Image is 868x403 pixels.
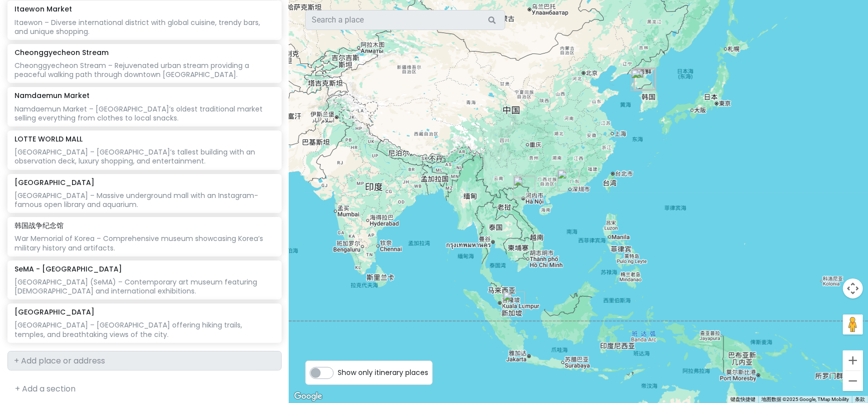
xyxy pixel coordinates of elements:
[15,48,109,57] h6: Cheonggyecheon Stream
[627,65,657,95] div: 仁川国际机场
[553,165,583,195] div: 澳门国际机场
[15,147,275,165] div: [GEOGRAPHIC_DATA] – [GEOGRAPHIC_DATA]’s tallest building with an observation deck, luxury shoppin...
[15,18,275,36] div: Itaewon – Diverse international district with global cuisine, trendy bars, and unique shopping.
[15,277,275,295] div: [GEOGRAPHIC_DATA] (SeMA) – Contemporary art museum featuring [DEMOGRAPHIC_DATA] and international...
[15,104,275,122] div: Namdaemun Market – [GEOGRAPHIC_DATA]’s oldest traditional market selling everything from clothes ...
[15,320,275,338] div: [GEOGRAPHIC_DATA] – [GEOGRAPHIC_DATA] offering hiking trails, temples, and breathtaking views of ...
[338,367,428,378] span: Show only itinerary places
[15,383,76,394] a: + Add a section
[15,134,83,143] h6: LOTTE WORLD MALL
[292,390,325,403] img: Google
[8,351,282,371] input: + Add place or address
[509,171,539,201] div: Noi Bai International Airport
[843,371,863,391] button: 缩小
[15,191,275,209] div: [GEOGRAPHIC_DATA] – Massive underground mall with an Instagram-famous open library and aquarium.
[305,10,505,30] input: Search a place
[15,221,64,230] h6: 韩国战争纪念馆
[843,278,863,298] button: 地图镜头控件
[629,64,659,94] div: Hongdae Street
[15,307,95,316] h6: [GEOGRAPHIC_DATA]
[630,64,660,94] div: Itaewon Market
[730,396,755,403] button: 键盘快捷键
[15,264,122,273] h6: SeMA - [GEOGRAPHIC_DATA]
[292,390,325,403] a: 在 Google 地图中打开此区域（会打开一个新窗口）
[843,314,863,334] button: 将街景小人拖到地图上以打开街景
[509,172,539,202] div: 同春市场
[843,350,863,370] button: 放大
[15,4,72,13] h6: Itaewon Market
[855,396,865,402] a: 条款
[630,63,660,93] div: Bukhansan National Park
[761,396,849,402] span: 地图数据 ©2025 Google, TMap Mobility
[499,287,529,317] div: 新加坡樟宜机场
[15,234,275,252] div: War Memorial of Korea – Comprehensive museum showcasing Korea’s military history and artifacts.
[630,64,660,94] div: Starfield Library
[15,91,90,100] h6: Namdaemun Market
[15,178,95,187] h6: [GEOGRAPHIC_DATA]
[630,64,660,94] div: 明洞
[15,61,275,79] div: Cheonggyecheon Stream – Rejuvenated urban stream providing a peaceful walking path through downto...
